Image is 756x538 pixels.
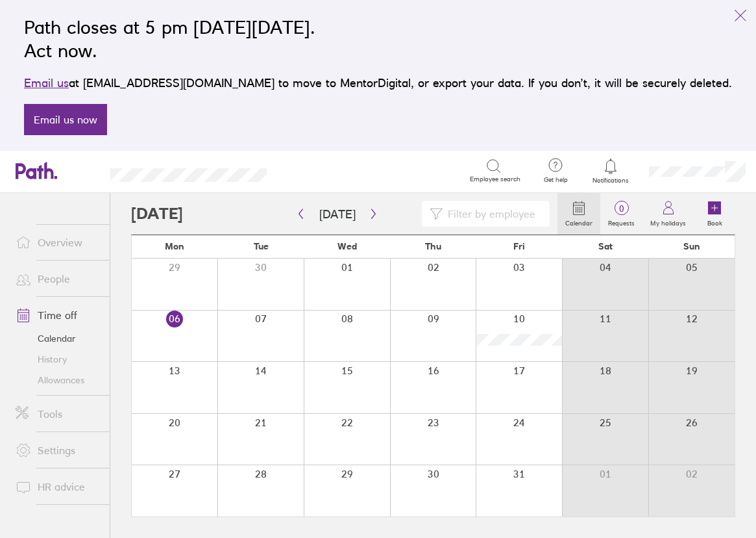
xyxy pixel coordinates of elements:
a: Allowances [5,370,110,391]
a: People [5,266,110,292]
a: 0Requests [600,193,642,235]
span: Employee search [470,175,520,183]
a: Email us [24,76,69,90]
span: Thu [425,241,441,251]
span: Mon [165,241,184,251]
label: Book [700,216,730,227]
a: Overview [5,229,110,255]
a: History [5,349,110,370]
a: Settings [5,437,110,463]
input: Filter by employee [443,201,542,226]
a: Notifications [590,157,632,185]
h2: Path closes at 5 pm [DATE][DATE]. Act now. [24,16,732,62]
span: Notifications [590,177,632,185]
a: Calendar [557,193,600,235]
p: at [EMAIL_ADDRESS][DOMAIN_NAME] to move to MentorDigital, or export your data. If you don’t, it w... [24,74,732,92]
a: Time off [5,302,110,328]
label: Calendar [557,216,600,227]
span: Wed [337,241,357,251]
span: Get help [535,176,577,184]
span: Tue [254,241,269,251]
a: HR advice [5,474,110,500]
a: My holidays [642,193,694,235]
label: Requests [600,216,642,227]
a: Calendar [5,328,110,349]
span: Sun [683,241,700,251]
div: Search [302,164,335,176]
a: Book [694,193,735,235]
span: 0 [600,203,642,214]
a: Email us now [24,104,107,135]
a: Tools [5,401,110,427]
button: [DATE] [309,203,366,225]
span: Sat [598,241,613,251]
label: My holidays [642,216,694,227]
span: Fri [513,241,525,251]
